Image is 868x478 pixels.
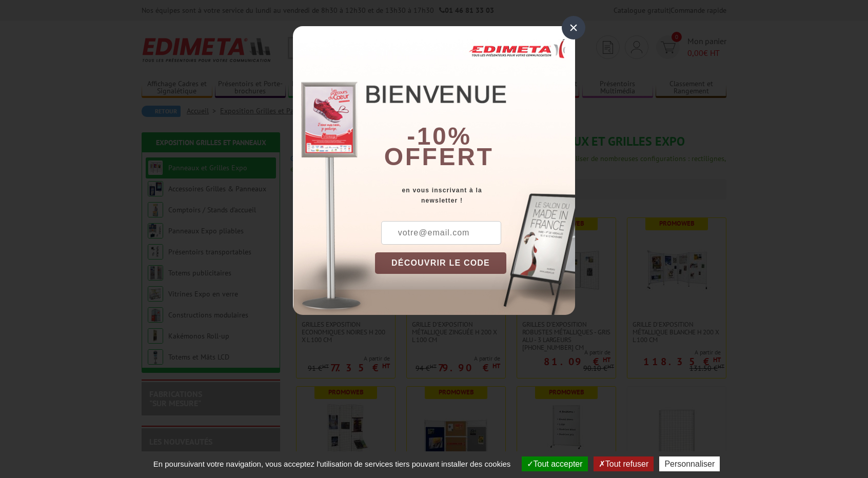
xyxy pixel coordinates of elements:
button: Tout accepter [522,456,588,471]
button: Personnaliser (fenêtre modale) [659,456,720,471]
div: × [562,16,585,39]
b: -10% [407,123,471,150]
div: en vous inscrivant à la newsletter ! [375,185,575,206]
button: DÉCOUVRIR LE CODE [375,252,506,274]
button: Tout refuser [594,456,654,471]
input: votre@email.com [381,221,501,245]
font: offert [384,143,494,170]
span: En poursuivant votre navigation, vous acceptez l'utilisation de services tiers pouvant installer ... [148,460,516,468]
